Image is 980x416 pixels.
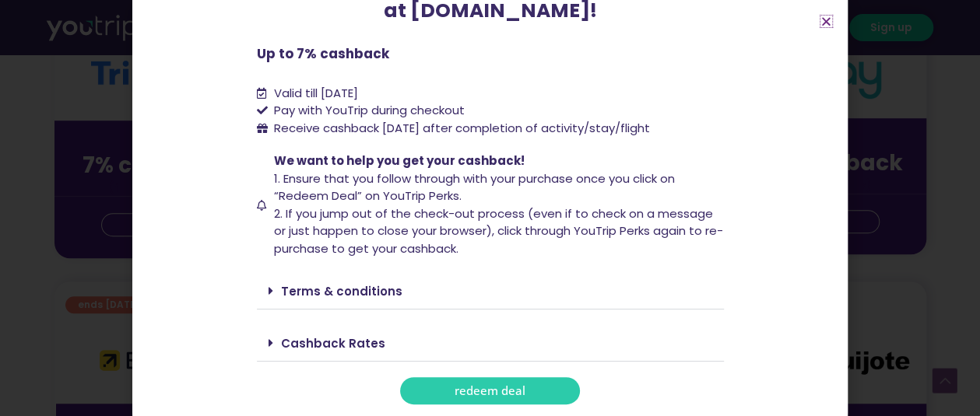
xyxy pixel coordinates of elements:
a: Cashback Rates [281,335,385,351]
span: redeem deal [455,385,525,397]
a: Close [820,16,832,27]
span: We want to help you get your cashback! [274,152,525,169]
div: Cashback Rates [257,325,724,362]
a: Terms & conditions [281,283,402,299]
span: Pay with YouTrip during checkout [270,102,465,120]
span: 2. If you jump out of the check-out process (even if to check on a message or just happen to clos... [274,205,723,257]
b: Up to 7% cashback [257,44,389,63]
span: 1. Ensure that you follow through with your purchase once you click on “Redeem Deal” on YouTrip P... [274,170,675,205]
span: Valid till [DATE] [274,85,358,101]
div: Terms & conditions [257,273,724,309]
a: redeem deal [400,377,580,404]
span: Receive cashback [DATE] after completion of activity/stay/flight [274,120,650,136]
